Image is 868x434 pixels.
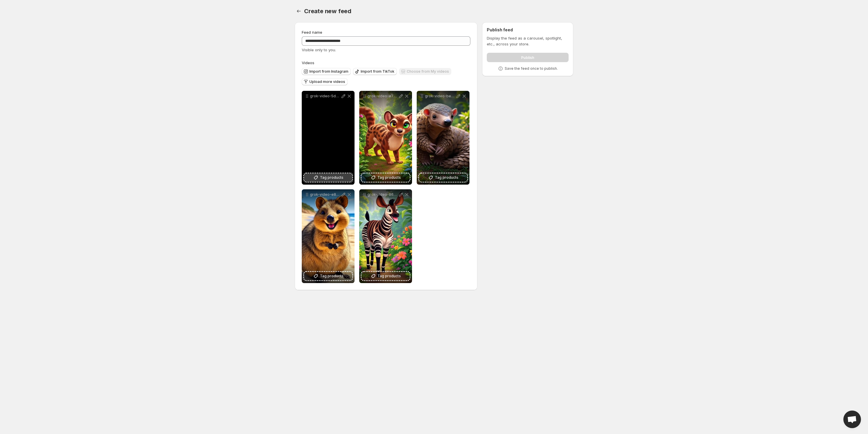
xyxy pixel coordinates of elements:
[362,272,410,280] button: Tag products
[487,35,569,47] p: Display the feed as a carousel, spotlight, etc., across your store.
[320,273,343,279] span: Tag products
[505,66,558,71] p: Save the feed once to publish.
[353,68,397,75] button: Import from TikTok
[302,30,322,35] span: Feed name
[302,60,314,65] span: Videos
[302,91,355,185] div: grok-video-5d8d8f14-fa4c-4242-8112-ab72e1ab89ecTag products
[310,192,340,197] p: grok-video-e874ec11-86d7-46a9-93d4-a9740b711548
[377,175,401,181] span: Tag products
[302,78,347,85] button: Upload more videos
[320,175,343,181] span: Tag products
[295,7,303,15] button: Settings
[367,192,398,197] p: grok-video-8635e924-9b91-43a5-a222-caa85080a792
[309,69,348,74] span: Import from Instagram
[309,79,345,84] span: Upload more videos
[359,91,412,185] div: grok-video-e71a3e62-9dc8-42f6-bb93-ef4f71c0b98aTag products
[361,69,394,74] span: Import from TikTok
[367,94,398,98] p: grok-video-e71a3e62-9dc8-42f6-bb93-ef4f71c0b98a
[304,8,351,15] span: Create new feed
[310,94,340,98] p: grok-video-5d8d8f14-fa4c-4242-8112-ab72e1ab89ec
[417,91,469,185] div: grok-video-be68c205-9cce-4188-b46f-89a72525c55dTag products
[362,173,410,182] button: Tag products
[377,273,401,279] span: Tag products
[304,272,352,280] button: Tag products
[425,94,455,98] p: grok-video-be68c205-9cce-4188-b46f-89a72525c55d
[302,189,355,283] div: grok-video-e874ec11-86d7-46a9-93d4-a9740b711548Tag products
[843,411,861,428] div: Open chat
[487,27,569,33] h2: Publish feed
[302,47,336,52] span: Visible only to you.
[419,173,467,182] button: Tag products
[435,175,458,181] span: Tag products
[302,68,351,75] button: Import from Instagram
[304,173,352,182] button: Tag products
[359,189,412,283] div: grok-video-8635e924-9b91-43a5-a222-caa85080a792Tag products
